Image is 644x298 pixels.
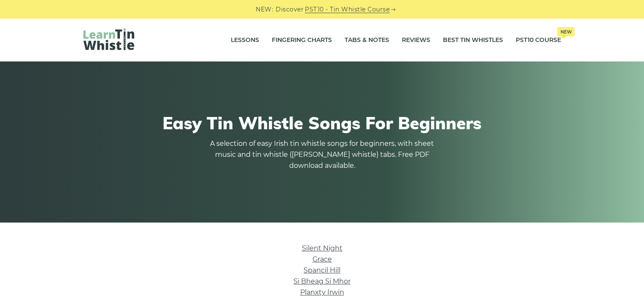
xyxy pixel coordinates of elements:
[83,28,134,50] img: LearnTinWhistle.com
[345,30,389,51] a: Tabs & Notes
[402,30,430,51] a: Reviews
[83,113,561,133] h1: Easy Tin Whistle Songs For Beginners
[272,30,332,51] a: Fingering Charts
[302,244,343,252] a: Silent Night
[312,255,332,263] a: Grace
[293,277,351,285] a: Si­ Bheag Si­ Mhor
[208,138,437,171] p: A selection of easy Irish tin whistle songs for beginners, with sheet music and tin whistle ([PER...
[443,30,503,51] a: Best Tin Whistles
[300,288,344,296] a: Planxty Irwin
[557,27,575,36] span: New
[516,30,561,51] a: PST10 CourseNew
[231,30,259,51] a: Lessons
[304,266,340,274] a: Spancil Hill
